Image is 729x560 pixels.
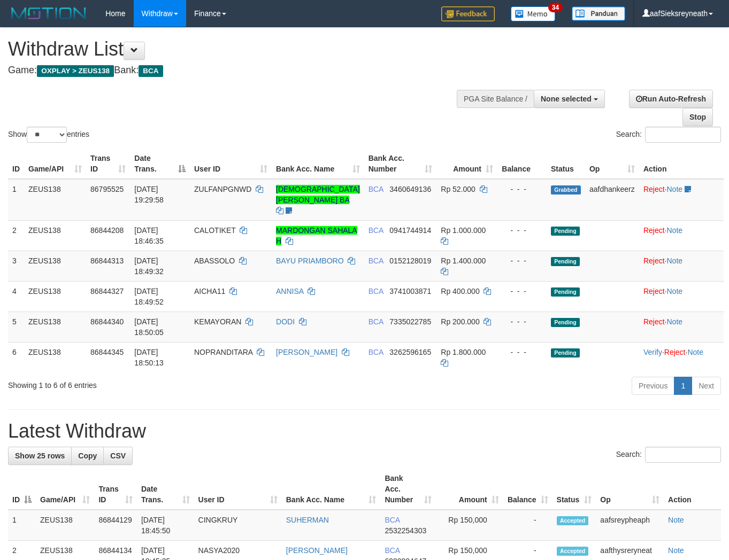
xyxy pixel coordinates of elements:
[194,510,282,541] td: CINGKRUY
[666,226,682,235] a: Note
[90,185,124,193] span: 86795525
[369,317,383,326] span: BCA
[389,185,431,193] span: Copy 3460649136 to clipboard
[8,251,24,281] td: 3
[557,547,589,556] span: Accepted
[134,287,164,306] span: [DATE] 18:49:52
[286,546,348,555] a: [PERSON_NAME]
[551,287,580,297] span: Pending
[369,287,383,295] span: BCA
[645,447,721,463] input: Search:
[551,348,580,357] span: Pending
[94,510,136,541] td: 86844129
[369,226,383,235] span: BCA
[27,127,67,143] select: Showentries
[616,447,721,463] label: Search:
[194,317,241,326] span: KEMAYORAN
[639,312,724,342] td: ·
[639,342,724,372] td: · ·
[664,348,686,356] a: Reject
[585,179,639,221] td: aafdhankeerz
[441,287,479,295] span: Rp 400.000
[276,226,357,245] a: MARDONGAN SAHALA H
[632,377,674,395] a: Previous
[8,376,296,391] div: Showing 1 to 6 of 6 entries
[551,318,580,327] span: Pending
[8,5,89,21] img: MOTION_logo.png
[8,342,24,372] td: 6
[503,510,552,541] td: -
[8,281,24,312] td: 4
[666,185,682,193] a: Note
[639,281,724,312] td: ·
[572,6,625,21] img: panduan.png
[272,149,364,179] th: Bank Acc. Name: activate to sort column ascending
[90,287,124,295] span: 86844327
[139,65,163,77] span: BCA
[585,149,639,179] th: Op: activate to sort column ascending
[596,469,664,510] th: Op: activate to sort column ascending
[276,287,303,295] a: ANNISA
[441,348,486,356] span: Rp 1.800.000
[668,546,684,555] a: Note
[282,469,381,510] th: Bank Acc. Name: activate to sort column ascending
[547,149,585,179] th: Status
[134,348,164,367] span: [DATE] 18:50:13
[436,469,503,510] th: Amount: activate to sort column ascending
[90,317,124,326] span: 86844340
[687,348,703,356] a: Note
[190,149,272,179] th: User ID: activate to sort column ascending
[8,220,24,251] td: 2
[380,469,436,510] th: Bank Acc. Number: activate to sort column ascending
[134,185,164,204] span: [DATE] 19:29:58
[276,348,337,356] a: [PERSON_NAME]
[385,546,400,555] span: BCA
[8,312,24,342] td: 5
[194,469,282,510] th: User ID: activate to sort column ascending
[502,184,542,195] div: - - -
[639,251,724,281] td: ·
[276,185,360,204] a: [DEMOGRAPHIC_DATA][PERSON_NAME] BA
[389,226,431,235] span: Copy 0941744914 to clipboard
[369,256,383,265] span: BCA
[24,312,86,342] td: ZEUS138
[436,510,503,541] td: Rp 150,000
[385,526,426,535] span: Copy 2532254303 to clipboard
[36,510,94,541] td: ZEUS138
[369,185,383,193] span: BCA
[502,225,542,236] div: - - -
[110,452,126,460] span: CSV
[639,149,724,179] th: Action
[194,256,235,265] span: ABASSOLO
[643,317,665,326] a: Reject
[629,90,713,108] a: Run Auto-Refresh
[666,287,682,295] a: Note
[441,317,479,326] span: Rp 200.000
[503,469,552,510] th: Balance: activate to sort column ascending
[364,149,437,179] th: Bank Acc. Number: activate to sort column ascending
[643,348,662,356] a: Verify
[8,179,24,221] td: 1
[8,38,475,60] h1: Withdraw List
[666,256,682,265] a: Note
[643,287,665,295] a: Reject
[643,226,665,235] a: Reject
[666,317,682,326] a: Note
[385,516,400,524] span: BCA
[134,317,164,337] span: [DATE] 18:50:05
[502,347,542,357] div: - - -
[441,6,495,21] img: Feedback.jpg
[389,348,431,356] span: Copy 3262596165 to clipboard
[541,95,592,103] span: None selected
[37,65,114,77] span: OXPLAY > ZEUS138
[24,251,86,281] td: ZEUS138
[389,287,431,295] span: Copy 3741003871 to clipboard
[441,185,475,193] span: Rp 52.000
[645,127,721,143] input: Search:
[457,90,534,108] div: PGA Site Balance /
[389,317,431,326] span: Copy 7335022785 to clipboard
[78,452,97,460] span: Copy
[86,149,130,179] th: Trans ID: activate to sort column ascending
[8,469,36,510] th: ID: activate to sort column descending
[130,149,190,179] th: Date Trans.: activate to sort column descending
